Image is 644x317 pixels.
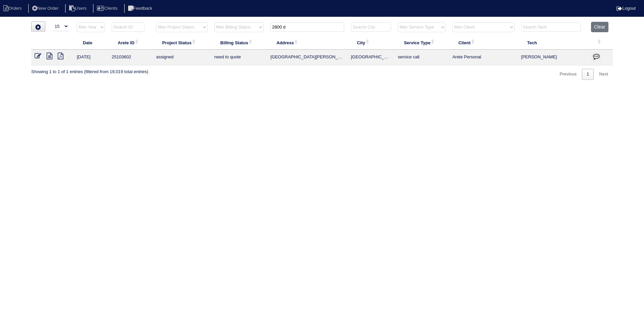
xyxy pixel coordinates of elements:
th: Project Status: activate to sort column ascending [153,36,211,50]
td: [GEOGRAPHIC_DATA] [347,50,394,65]
a: Clients [93,6,123,11]
td: Arete Personal [449,50,518,65]
input: Search Address [270,22,344,32]
td: [DATE] [73,50,108,65]
th: : activate to sort column ascending [588,36,613,50]
td: [GEOGRAPHIC_DATA][PERSON_NAME] SE [267,50,347,65]
input: Search ID [112,22,145,32]
li: Clients [93,4,123,13]
td: assigned [153,50,211,65]
td: 25103602 [108,50,153,65]
th: Billing Status: activate to sort column ascending [211,36,267,50]
a: 1 [582,69,594,80]
td: need to quote [211,50,267,65]
th: Date [73,36,108,50]
a: Users [65,6,92,11]
th: Client: activate to sort column ascending [449,36,518,50]
th: Tech [518,36,588,50]
th: Service Type: activate to sort column ascending [394,36,449,50]
a: New Order [28,6,64,11]
td: [PERSON_NAME] [518,50,588,65]
li: New Order [28,4,64,13]
div: Showing 1 to 1 of 1 entries (filtered from 19,019 total entries) [31,65,148,75]
input: Search Tech [521,22,581,32]
td: service call [394,50,449,65]
a: Logout [616,6,636,11]
input: Search City [351,22,391,32]
li: Users [65,4,92,13]
li: Feedback [124,4,158,13]
button: Clear [591,22,608,32]
a: Next [594,69,613,80]
a: Previous [555,69,581,80]
th: Address: activate to sort column ascending [267,36,347,50]
th: Arete ID: activate to sort column ascending [108,36,153,50]
th: City: activate to sort column ascending [347,36,394,50]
